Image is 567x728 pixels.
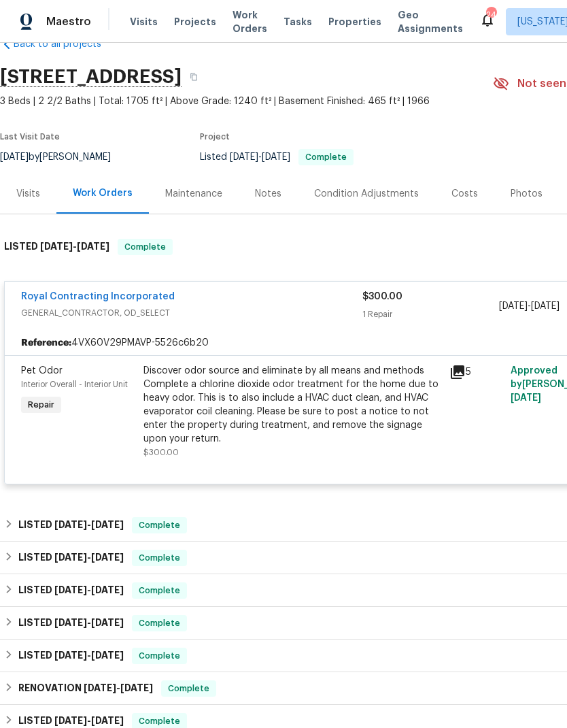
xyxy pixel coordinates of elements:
[91,618,124,627] span: [DATE]
[4,239,109,255] h6: LISTED
[133,518,186,532] span: Complete
[54,520,87,529] span: [DATE]
[18,648,124,664] h6: LISTED
[200,133,230,141] span: Project
[300,153,352,161] span: Complete
[120,683,153,693] span: [DATE]
[18,615,124,631] h6: LISTED
[283,17,312,27] span: Tasks
[84,683,116,693] span: [DATE]
[314,187,419,201] div: Condition Adjustments
[54,618,124,627] span: -
[182,65,206,89] button: Copy Address
[18,582,124,599] h6: LISTED
[119,240,171,254] span: Complete
[54,552,124,562] span: -
[54,618,87,627] span: [DATE]
[531,301,560,311] span: [DATE]
[54,716,87,725] span: [DATE]
[262,152,290,162] span: [DATE]
[233,8,267,35] span: Work Orders
[16,187,40,201] div: Visits
[255,187,281,201] div: Notes
[21,336,71,350] b: Reference:
[54,585,124,595] span: -
[54,520,124,529] span: -
[77,242,109,251] span: [DATE]
[174,15,216,29] span: Projects
[499,299,560,313] span: -
[200,152,354,162] span: Listed
[54,585,87,595] span: [DATE]
[511,393,541,403] span: [DATE]
[133,616,186,630] span: Complete
[91,650,124,660] span: [DATE]
[398,8,463,35] span: Geo Assignments
[91,585,124,595] span: [DATE]
[73,186,133,200] div: Work Orders
[21,306,362,320] span: GENERAL_CONTRACTOR, OD_SELECT
[133,551,186,565] span: Complete
[21,366,63,376] span: Pet Odor
[21,292,175,301] a: Royal Contracting Incorporated
[230,152,290,162] span: -
[486,8,496,22] div: 24
[40,242,73,251] span: [DATE]
[18,550,124,566] h6: LISTED
[362,308,499,321] div: 1 Repair
[133,714,186,728] span: Complete
[230,152,258,162] span: [DATE]
[46,15,91,29] span: Maestro
[18,680,153,697] h6: RENOVATION
[18,517,124,533] h6: LISTED
[499,301,528,311] span: [DATE]
[40,242,109,251] span: -
[54,716,124,725] span: -
[54,650,87,660] span: [DATE]
[143,448,179,457] span: $300.00
[451,187,478,201] div: Costs
[133,649,186,663] span: Complete
[22,398,60,412] span: Repair
[328,15,381,29] span: Properties
[133,584,186,597] span: Complete
[143,364,441,446] div: Discover odor source and eliminate by all means and methods Complete a chlorine dioxide odor trea...
[54,552,87,562] span: [DATE]
[362,292,402,301] span: $300.00
[21,380,128,388] span: Interior Overall - Interior Unit
[511,187,543,201] div: Photos
[91,520,124,529] span: [DATE]
[91,716,124,725] span: [DATE]
[84,683,153,693] span: -
[449,364,502,380] div: 5
[162,682,215,695] span: Complete
[165,187,222,201] div: Maintenance
[130,15,158,29] span: Visits
[91,552,124,562] span: [DATE]
[54,650,124,660] span: -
